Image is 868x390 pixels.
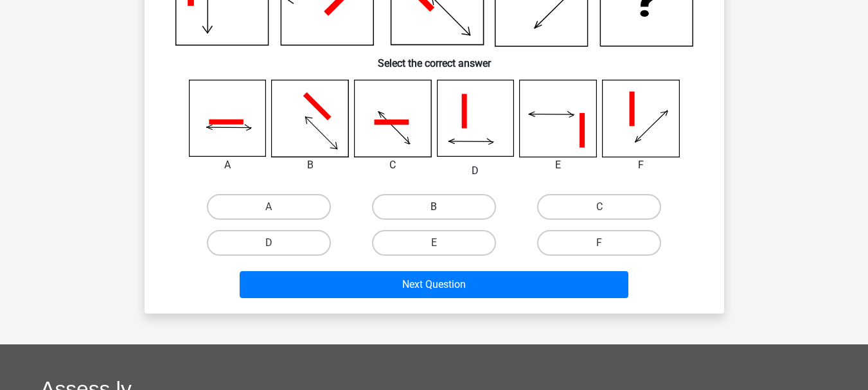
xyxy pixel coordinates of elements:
div: E [509,157,607,173]
label: C [537,194,661,220]
label: F [537,230,661,256]
button: Next Question [240,271,628,298]
div: B [261,157,359,173]
label: E [372,230,496,256]
label: B [372,194,496,220]
div: A [179,157,276,173]
div: D [427,163,524,179]
label: A [207,194,331,220]
h6: Select the correct answer [165,47,704,69]
div: C [344,157,441,173]
label: D [207,230,331,256]
div: F [592,157,689,173]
